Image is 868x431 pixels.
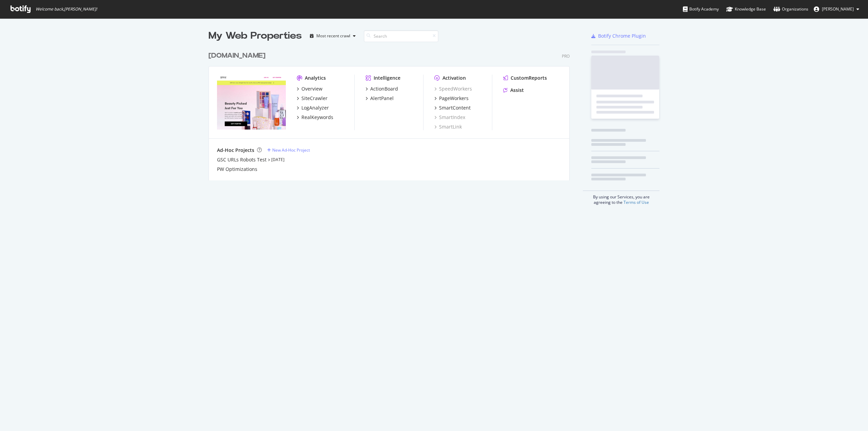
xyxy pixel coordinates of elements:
button: [PERSON_NAME] [808,4,865,15]
a: CustomReports [503,75,547,81]
a: PageWorkers [434,95,469,102]
div: Most recent crawl [316,34,350,38]
a: ActionBoard [366,85,398,92]
a: RealKeywords [297,114,333,121]
a: [DOMAIN_NAME] [209,51,268,61]
div: Organizations [773,6,808,13]
div: ActionBoard [370,85,398,92]
div: Assist [510,87,524,94]
button: Most recent crawl [307,31,358,41]
span: Welcome back, [PERSON_NAME] ! [36,6,97,12]
div: New Ad-Hoc Project [272,147,310,153]
div: CustomReports [511,75,547,81]
div: grid [209,43,575,180]
div: RealKeywords [301,114,333,121]
a: SpeedWorkers [434,85,472,92]
div: SmartContent [439,104,471,111]
a: Botify Chrome Plugin [591,33,646,39]
div: SiteCrawler [301,95,328,102]
div: Botify Chrome Plugin [598,33,646,39]
a: SmartContent [434,104,471,111]
a: SmartLink [434,123,462,130]
div: By using our Services, you are agreeing to the [583,191,659,205]
a: SiteCrawler [297,95,328,102]
div: [DOMAIN_NAME] [209,51,265,61]
img: ipsy.com [217,75,286,130]
a: New Ad-Hoc Project [267,147,310,153]
div: Pro [562,53,570,59]
div: Botify Academy [683,6,719,13]
div: Knowledge Base [726,6,766,13]
div: Overview [301,85,322,92]
div: AlertPanel [370,95,394,102]
div: PageWorkers [439,95,469,102]
a: Terms of Use [624,199,649,205]
a: Overview [297,85,322,92]
div: My Web Properties [209,29,302,43]
a: LogAnalyzer [297,104,329,111]
a: GSC URLs Robots Test [217,156,267,163]
div: Activation [442,75,466,81]
div: Analytics [305,75,326,81]
div: Ad-Hoc Projects [217,147,254,154]
span: Gautam Sundaresan [822,6,854,12]
a: Assist [503,87,524,94]
a: AlertPanel [366,95,394,102]
div: LogAnalyzer [301,104,329,111]
a: SmartIndex [434,114,465,121]
input: Search [364,30,438,42]
a: PW Optimizations [217,166,257,173]
div: Intelligence [374,75,400,81]
a: [DATE] [271,157,284,162]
